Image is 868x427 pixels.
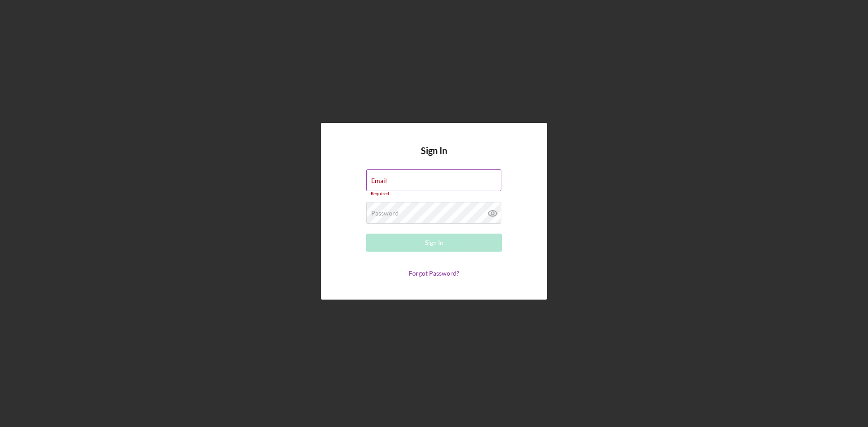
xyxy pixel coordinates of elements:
a: Forgot Password? [409,269,459,277]
h4: Sign In [421,145,447,169]
label: Password [371,210,399,217]
button: Sign In [366,234,502,252]
div: Sign In [425,234,443,252]
div: Required [366,191,502,197]
label: Email [371,177,387,184]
